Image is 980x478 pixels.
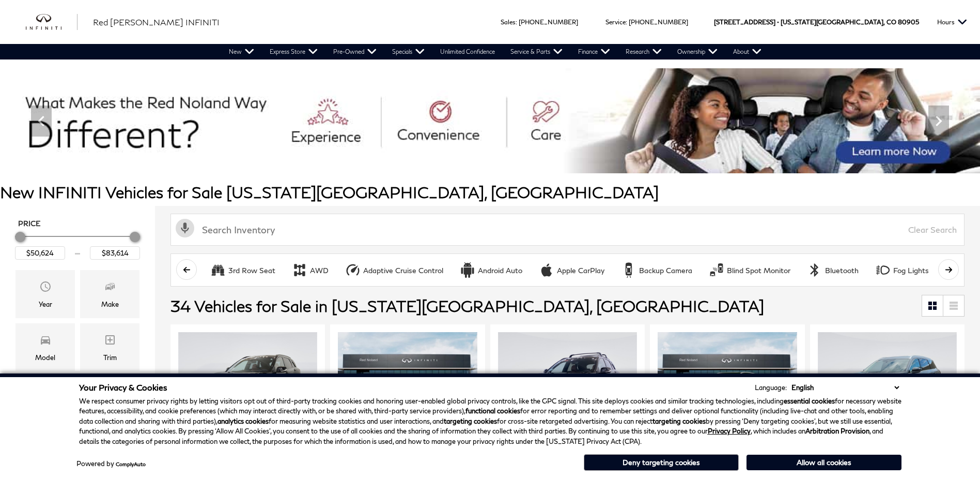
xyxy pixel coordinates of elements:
[170,296,764,315] span: 34 Vehicles for Sale in [US_STATE][GEOGRAPHIC_DATA], [GEOGRAPHIC_DATA]
[928,106,949,137] div: Next
[434,154,445,165] span: Go to slide 1
[80,270,139,318] div: MakeMake
[104,331,116,352] span: Trim
[262,44,325,59] a: Express Store
[533,259,610,281] button: Apple CarPlayApple CarPlay
[210,262,226,278] div: 3rd Row Seat
[507,154,517,165] span: Go to slide 6
[670,44,725,59] a: Ownership
[621,262,636,278] div: Backup Camera
[18,219,137,228] h5: Price
[103,352,117,363] div: Trim
[286,259,334,281] button: AWDAWD
[746,455,901,470] button: Allow all cookies
[338,332,477,437] img: 2025 INFINITI QX50 LUXE AWD
[626,18,627,26] span: :
[15,228,140,260] div: Price
[339,259,449,281] button: Adaptive Cruise ControlAdaptive Cruise Control
[15,323,75,371] div: ModelModel
[345,262,361,278] div: Adaptive Cruise Control
[618,44,670,59] a: Research
[39,331,52,352] span: Model
[658,332,797,437] img: 2026 INFINITI QX60 LUXE AWD
[893,266,929,275] div: Fog Lights
[15,232,25,242] div: Minimum Price
[176,259,197,280] button: scroll left
[432,44,503,59] a: Unlimited Confidence
[639,266,692,275] div: Backup Camera
[104,278,116,298] span: Make
[516,18,517,26] span: :
[789,382,901,393] select: Language Select
[652,417,706,425] strong: targeting cookies
[15,270,75,318] div: YearYear
[521,154,532,165] span: Go to slide 7
[176,219,194,237] svg: Click to toggle on voice search
[93,16,220,28] a: Red [PERSON_NAME] INFINITI
[807,262,822,278] div: Bluetooth
[875,262,891,278] div: Fog Lights
[539,262,554,278] div: Apple CarPlay
[492,154,503,165] span: Go to slide 5
[709,262,724,278] div: Blind Spot Monitor
[217,417,269,425] strong: analytics cookies
[519,18,578,26] a: [PHONE_NUMBER]
[629,18,688,26] a: [PHONE_NUMBER]
[228,266,275,275] div: 3rd Row Seat
[26,14,77,31] img: INFINITI
[805,427,869,435] strong: Arbitration Provision
[869,259,935,281] button: Fog LightsFog Lights
[79,396,901,447] p: We respect consumer privacy rights by letting visitors opt out of third-party tracking cookies an...
[39,298,52,310] div: Year
[205,259,281,281] button: 3rd Row Seat3rd Row Seat
[460,262,475,278] div: Android Auto
[725,44,769,59] a: About
[498,332,637,437] img: 2025 INFINITI QX50 SPORT AWD
[80,323,139,371] div: TrimTrim
[178,332,317,437] img: 2025 INFINITI QX50 SPORT AWD
[478,154,488,165] span: Go to slide 4
[708,427,751,435] a: Privacy Policy
[170,214,965,246] input: Search Inventory
[727,266,790,275] div: Blind Spot Monitor
[454,259,528,281] button: Android AutoAndroid Auto
[39,278,52,298] span: Year
[938,259,959,280] button: scroll right
[76,460,146,467] div: Powered by
[755,384,787,391] div: Language:
[503,44,570,59] a: Service & Parts
[703,259,796,281] button: Blind Spot MonitorBlind Spot Monitor
[605,18,626,26] span: Service
[463,154,474,165] span: Go to slide 3
[116,461,146,467] a: ComplyAuto
[501,18,516,26] span: Sales
[801,259,864,281] button: BluetoothBluetooth
[35,352,55,363] div: Model
[557,266,604,275] div: Apple CarPlay
[93,17,220,27] span: Red [PERSON_NAME] INFINITI
[384,44,432,59] a: Specials
[363,266,443,275] div: Adaptive Cruise Control
[79,382,167,392] span: Your Privacy & Cookies
[15,246,65,260] input: Minimum
[449,154,459,165] span: Go to slide 2
[825,266,859,275] div: Bluetooth
[818,332,957,437] img: 2026 INFINITI QX60 LUXE AWD
[26,14,77,31] a: infiniti
[130,232,140,242] div: Maximum Price
[465,407,520,415] strong: functional cookies
[221,44,262,59] a: New
[784,397,835,405] strong: essential cookies
[570,44,618,59] a: Finance
[325,44,384,59] a: Pre-Owned
[310,266,329,275] div: AWD
[714,18,919,26] a: [STREET_ADDRESS] • [US_STATE][GEOGRAPHIC_DATA], CO 80905
[31,106,52,137] div: Previous
[292,262,307,278] div: AWD
[584,454,739,471] button: Deny targeting cookies
[101,298,119,310] div: Make
[478,266,522,275] div: Android Auto
[221,44,769,59] nav: Main Navigation
[444,417,497,425] strong: targeting cookies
